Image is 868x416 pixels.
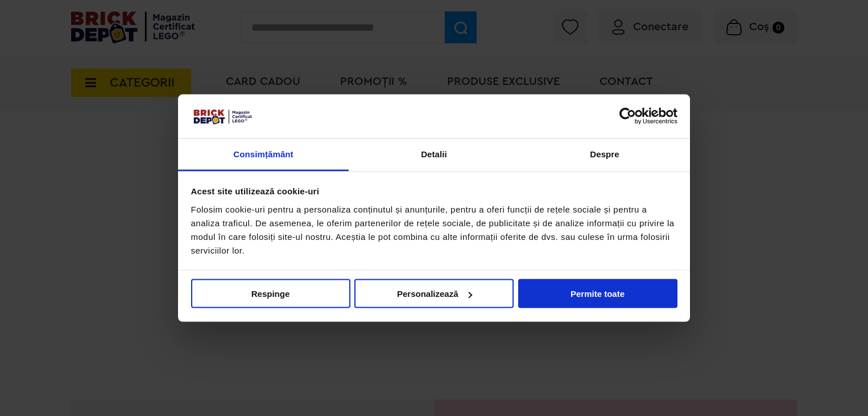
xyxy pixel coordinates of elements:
[191,107,254,125] img: siglă
[578,108,677,125] a: Usercentrics Cookiebot - opens in a new window
[354,279,514,308] button: Personalizează
[191,185,677,198] div: Acest site utilizează cookie-uri
[349,138,519,171] a: Detalii
[519,138,690,171] a: Despre
[518,279,677,308] button: Permite toate
[191,202,677,257] div: Folosim cookie-uri pentru a personaliza conținutul și anunțurile, pentru a oferi funcții de rețel...
[178,138,349,171] a: Consimțământ
[191,279,350,308] button: Respinge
